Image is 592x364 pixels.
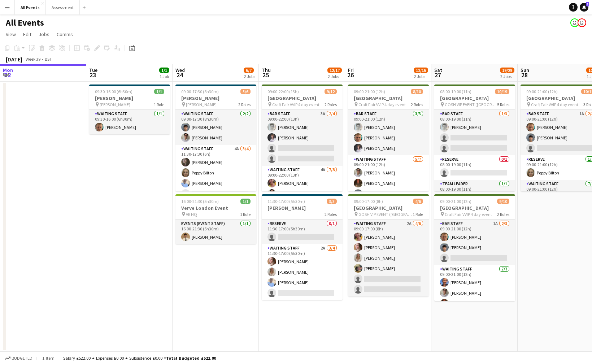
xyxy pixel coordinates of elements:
[39,31,49,38] span: Jobs
[174,71,185,79] span: 24
[354,89,385,94] span: 09:00-21:00 (12h)
[325,212,337,217] span: 2 Roles
[89,84,170,134] app-job-card: 09:30-16:00 (6h30m)1/1[PERSON_NAME] [PERSON_NAME]1 RoleWaiting Staff1/109:30-16:00 (6h30m)[PERSON...
[240,89,251,94] span: 5/6
[440,199,471,204] span: 09:00-21:00 (12h)
[20,30,34,39] a: Edit
[6,17,44,28] h1: All Events
[89,110,170,134] app-card-role: Waiting Staff1/109:30-16:00 (6h30m)[PERSON_NAME]
[521,67,529,73] span: Sun
[24,56,42,62] span: Week 39
[497,199,509,204] span: 9/10
[434,155,515,180] app-card-role: Reserve0/108:00-19:00 (11h)
[100,102,130,107] span: [PERSON_NAME]
[88,71,97,79] span: 23
[40,355,57,361] span: 1 item
[348,84,429,191] app-job-card: 09:00-21:00 (12h)8/10[GEOGRAPHIC_DATA] Craft Fair VVIP 4 day event2 RolesBar Staff3/309:00-21:00 ...
[3,67,13,73] span: Mon
[411,89,423,94] span: 8/10
[348,95,429,101] h3: [GEOGRAPHIC_DATA]
[181,199,219,204] span: 16:00-21:30 (5h30m)
[244,68,254,73] span: 6/7
[327,68,342,73] span: 12/17
[262,205,343,211] h3: [PERSON_NAME]
[89,95,170,101] h3: [PERSON_NAME]
[267,199,305,204] span: 11:30-17:00 (5h30m)
[348,110,429,155] app-card-role: Bar Staff3/309:00-21:00 (12h)[PERSON_NAME][PERSON_NAME][PERSON_NAME]
[175,220,256,244] app-card-role: Events (Event Staff)1/116:00-21:30 (5h30m)[PERSON_NAME]
[262,220,343,244] app-card-role: Reserve0/111:30-17:00 (5h30m)
[240,199,251,204] span: 1/1
[445,212,492,217] span: Craft Fair VVIP 4 day event
[175,194,256,244] div: 16:00-21:30 (5h30m)1/1Verve London Event VR HQ1 RoleEvents (Event Staff)1/116:00-21:30 (5h30m)[PE...
[272,102,319,107] span: Craft Fair VVIP 4 day event
[434,205,515,211] h3: [GEOGRAPHIC_DATA]
[261,71,271,79] span: 25
[3,30,19,39] a: View
[413,199,423,204] span: 4/6
[414,68,428,73] span: 12/16
[570,18,579,27] app-user-avatar: Nathan Wong
[262,84,343,191] app-job-card: 09:00-22:00 (13h)9/12[GEOGRAPHIC_DATA] Craft Fair VVIP 4 day event2 RolesBar Staff3A2/409:00-22:0...
[262,194,343,300] app-job-card: 11:30-17:00 (5h30m)3/5[PERSON_NAME]2 RolesReserve0/111:30-17:00 (5h30m) Waiting Staff2A3/411:30-1...
[354,199,383,204] span: 09:00-17:00 (8h)
[6,31,16,38] span: View
[440,89,471,94] span: 08:00-19:00 (11h)
[433,71,442,79] span: 27
[358,102,406,107] span: Craft Fair VVIP 4 day event
[45,56,52,62] div: BST
[434,110,515,155] app-card-role: Bar Staff1/308:00-19:00 (11h)[PERSON_NAME]
[348,67,354,73] span: Fri
[413,212,423,217] span: 1 Role
[175,145,256,201] app-card-role: Waiting Staff4A3/411:30-17:30 (6h)[PERSON_NAME]Poppy Bilton[PERSON_NAME]
[57,31,73,38] span: Comms
[519,71,529,79] span: 28
[15,0,46,14] button: All Events
[6,56,22,63] div: [DATE]
[175,110,256,145] app-card-role: Waiting Staff2/209:00-17:30 (8h30m)[PERSON_NAME][PERSON_NAME]
[46,0,80,14] button: Assessment
[181,89,219,94] span: 09:00-17:30 (8h30m)
[267,89,299,94] span: 09:00-22:00 (13h)
[175,95,256,101] h3: [PERSON_NAME]
[95,89,132,94] span: 09:30-16:00 (6h30m)
[12,356,32,361] span: Budgeted
[175,205,256,211] h3: Verve London Event
[578,18,586,27] app-user-avatar: Nathan Wong
[54,30,76,39] a: Comms
[89,67,97,73] span: Tue
[160,74,169,79] div: 1 Job
[497,102,509,107] span: 5 Roles
[327,199,337,204] span: 3/5
[348,194,429,296] app-job-card: 09:00-17:00 (8h)4/6[GEOGRAPHIC_DATA] GOSH VIP EVENT ([GEOGRAPHIC_DATA][PERSON_NAME])1 RoleWaiting...
[240,212,251,217] span: 1 Role
[434,84,515,191] app-job-card: 08:00-19:00 (11h)10/19[GEOGRAPHIC_DATA] GOSH VIP EVENT ([GEOGRAPHIC_DATA][PERSON_NAME])5 RolesBar...
[159,68,169,73] span: 1/1
[497,212,509,217] span: 2 Roles
[238,102,251,107] span: 2 Roles
[495,89,509,94] span: 10/19
[4,354,34,362] button: Budgeted
[434,180,515,204] app-card-role: Team Leader1/108:00-19:00 (11h)
[531,102,578,107] span: Craft Fair VVIP 4 day event
[186,102,217,107] span: [PERSON_NAME]
[175,84,256,191] app-job-card: 09:00-17:30 (8h30m)5/6[PERSON_NAME] [PERSON_NAME]2 RolesWaiting Staff2/209:00-17:30 (8h30m)[PERSO...
[262,95,343,101] h3: [GEOGRAPHIC_DATA]
[434,67,442,73] span: Sat
[347,71,354,79] span: 26
[154,102,164,107] span: 1 Role
[500,74,514,79] div: 2 Jobs
[580,3,588,12] a: 1
[445,102,497,107] span: GOSH VIP EVENT ([GEOGRAPHIC_DATA][PERSON_NAME])
[586,2,589,6] span: 1
[434,194,515,301] app-job-card: 09:00-21:00 (12h)9/10[GEOGRAPHIC_DATA] Craft Fair VVIP 4 day event2 RolesBar Staff1A2/309:00-21:0...
[500,68,514,73] span: 19/29
[414,74,428,79] div: 2 Jobs
[244,74,255,79] div: 2 Jobs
